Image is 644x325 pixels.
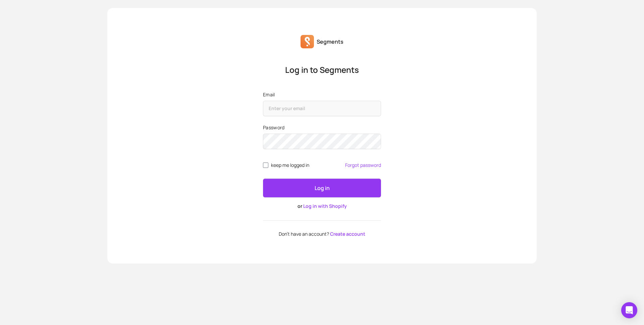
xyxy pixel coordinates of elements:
[263,101,381,116] input: Email
[330,231,365,237] a: Create account
[317,38,343,46] p: Segments
[303,203,347,209] a: Log in with Shopify
[263,179,381,197] button: Log in
[315,184,330,192] p: Log in
[263,91,381,98] label: Email
[621,302,637,318] div: Open Intercom Messenger
[263,124,381,131] label: Password
[263,162,268,168] input: remember me
[263,134,381,149] input: Password
[263,203,381,210] p: or
[263,231,381,237] p: Don't have an account?
[345,162,381,168] a: Forgot password
[263,64,381,75] p: Log in to Segments
[271,162,309,168] span: keep me logged in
